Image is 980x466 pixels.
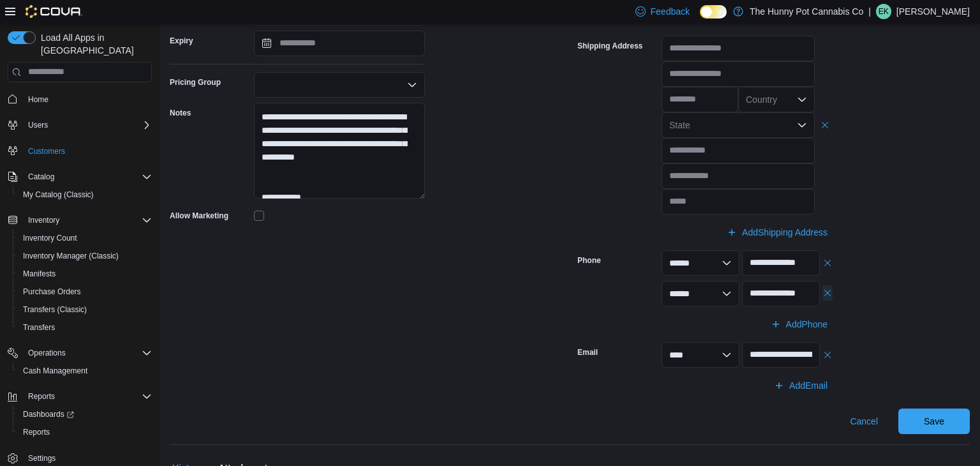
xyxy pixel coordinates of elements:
[23,287,81,297] span: Purchase Orders
[26,5,82,18] img: Cova
[577,347,598,357] label: Email
[407,80,417,90] button: Open list of options
[3,344,157,362] button: Operations
[18,284,86,299] a: Purchase Orders
[23,213,64,228] button: Inventory
[23,366,87,376] span: Cash Management
[170,211,228,221] label: Allow Marketing
[23,451,61,466] a: Settings
[3,90,157,109] button: Home
[23,322,55,333] span: Transfers
[28,453,56,463] span: Settings
[23,117,152,133] span: Users
[18,425,55,440] a: Reports
[170,108,191,118] label: Notes
[789,379,828,392] span: Add Email
[23,233,77,243] span: Inventory Count
[577,255,601,266] label: Phone
[13,362,157,380] button: Cash Management
[28,120,48,130] span: Users
[18,248,124,264] a: Inventory Manager (Classic)
[18,363,152,379] span: Cash Management
[3,116,157,134] button: Users
[3,211,157,229] button: Inventory
[18,284,152,299] span: Purchase Orders
[23,269,56,279] span: Manifests
[13,301,157,319] button: Transfers (Classic)
[23,144,70,159] a: Customers
[18,187,152,202] span: My Catalog (Classic)
[13,319,157,336] button: Transfers
[13,186,157,204] button: My Catalog (Classic)
[23,190,94,200] span: My Catalog (Classic)
[18,302,152,317] span: Transfers (Classic)
[23,91,152,107] span: Home
[23,304,87,315] span: Transfers (Classic)
[23,169,152,184] span: Catalog
[28,215,59,225] span: Inventory
[18,320,152,335] span: Transfers
[18,407,79,422] a: Dashboards
[23,345,71,361] button: Operations
[797,120,807,130] button: Open list of options
[18,320,60,335] a: Transfers
[18,230,82,246] a: Inventory Count
[18,187,99,202] a: My Catalog (Classic)
[18,302,92,317] a: Transfers (Classic)
[924,415,944,428] span: Save
[850,415,878,428] span: Cancel
[18,266,61,282] a: Manifests
[651,5,690,18] span: Feedback
[742,226,828,239] span: Add Shipping Address
[13,247,157,265] button: Inventory Manager (Classic)
[797,94,807,105] button: Open list of options
[23,213,152,228] span: Inventory
[3,142,157,160] button: Customers
[18,248,152,264] span: Inventory Manager (Classic)
[13,229,157,247] button: Inventory Count
[18,425,152,440] span: Reports
[23,169,59,184] button: Catalog
[28,172,54,182] span: Catalog
[722,220,833,245] button: AddShipping Address
[23,117,53,133] button: Users
[18,266,152,282] span: Manifests
[845,409,883,434] button: Cancel
[896,4,970,19] p: [PERSON_NAME]
[23,143,152,159] span: Customers
[700,19,701,19] span: Dark Mode
[13,405,157,423] a: Dashboards
[868,4,871,19] p: |
[18,230,152,246] span: Inventory Count
[898,409,970,434] button: Save
[18,363,93,379] a: Cash Management
[36,31,152,57] span: Load All Apps in [GEOGRAPHIC_DATA]
[13,283,157,301] button: Purchase Orders
[700,5,727,19] input: Dark Mode
[23,251,119,261] span: Inventory Manager (Classic)
[13,423,157,441] button: Reports
[750,4,863,19] p: The Hunny Pot Cannabis Co
[786,318,828,331] span: Add Phone
[577,41,642,51] label: Shipping Address
[3,387,157,405] button: Reports
[28,146,65,156] span: Customers
[769,373,833,398] button: AddEmail
[3,168,157,186] button: Catalog
[23,92,54,107] a: Home
[23,389,152,404] span: Reports
[28,94,48,105] span: Home
[28,391,55,402] span: Reports
[254,31,425,56] input: Press the down key to open a popover containing a calendar.
[28,348,66,358] span: Operations
[23,345,152,361] span: Operations
[23,409,74,419] span: Dashboards
[766,312,833,337] button: AddPhone
[879,4,889,19] span: EK
[23,427,50,437] span: Reports
[13,265,157,283] button: Manifests
[170,36,193,46] label: Expiry
[23,450,152,466] span: Settings
[18,407,152,422] span: Dashboards
[170,77,221,87] label: Pricing Group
